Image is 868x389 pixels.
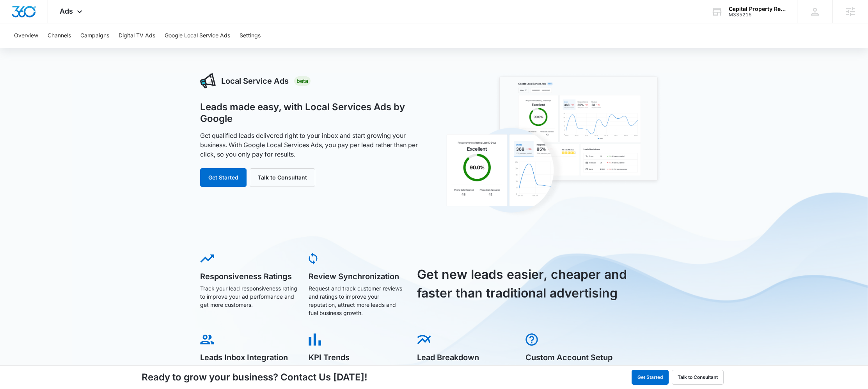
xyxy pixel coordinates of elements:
img: tab_keywords_by_traffic_grey.svg [78,45,84,51]
div: account id [729,12,786,18]
div: Beta [294,76,311,86]
img: logo_orange.svg [12,12,19,19]
div: Domain: [DOMAIN_NAME] [20,20,86,26]
h5: Custom Account Setup [525,354,623,361]
div: Keywords by Traffic [86,46,131,51]
button: Talk to Consultant [250,168,315,187]
div: Domain Overview [30,46,70,51]
button: Overview [14,23,38,48]
img: tab_domain_overview_orange.svg [21,45,27,51]
h5: Review Synchronization [309,273,406,280]
h5: Responsiveness Ratings [200,273,298,280]
div: account name [729,6,786,12]
h4: Ready to grow your business? Contact Us [DATE]! [142,370,367,384]
p: Track your lead responsiveness rating to improve your ad performance and get more customers. [200,284,298,309]
button: Get Started [632,370,669,385]
h3: Get new leads easier, cheaper and faster than traditional advertising [417,265,636,303]
h5: KPI Trends [309,354,406,361]
button: Digital TV Ads [119,23,155,48]
img: website_grey.svg [12,20,19,26]
h3: Local Service Ads [221,75,289,87]
span: Ads [60,7,73,15]
button: Campaigns [80,23,109,48]
button: Settings [240,23,261,48]
button: Google Local Service Ads [165,23,230,48]
button: Talk to Consultant [672,370,724,385]
p: Request and track customer reviews and ratings to improve your reputation, attract more leads and... [309,284,406,317]
h1: Leads made easy, with Local Services Ads by Google [200,101,426,125]
div: v 4.0.25 [22,12,38,19]
p: Get qualified leads delivered right to your inbox and start growing your business. With Google Lo... [200,131,426,159]
h5: Leads Inbox Integration [200,354,298,361]
button: Channels [48,23,71,48]
button: Get Started [200,168,247,187]
h5: Lead Breakdown [417,354,515,361]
